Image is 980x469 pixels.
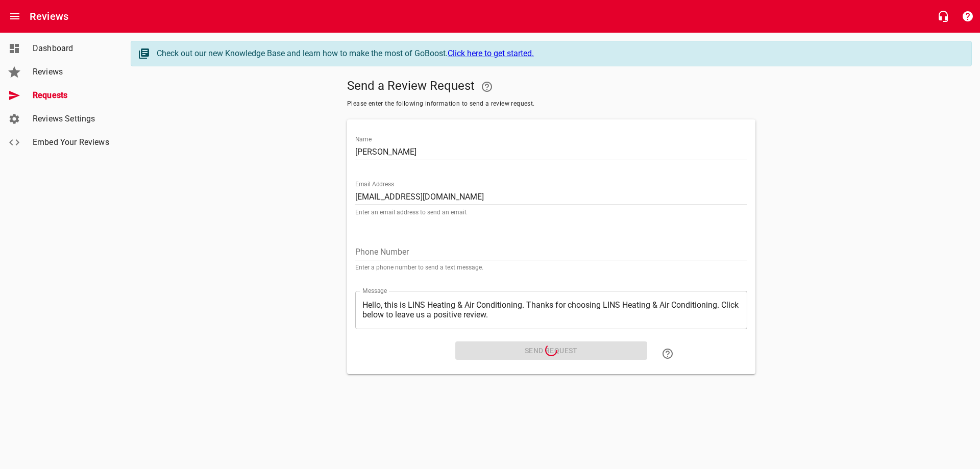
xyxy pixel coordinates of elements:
[33,89,110,102] span: Requests
[355,136,372,142] label: Name
[355,264,747,270] p: Enter a phone number to send a text message.
[30,8,68,24] h6: Reviews
[955,4,980,29] button: Support Portal
[3,4,27,29] button: Open drawer
[355,181,394,187] label: Email Address
[33,66,110,78] span: Reviews
[448,48,534,58] a: Click here to get started.
[475,75,499,99] a: Your Google or Facebook account must be connected to "Send a Review Request"
[347,75,755,99] h5: Send a Review Request
[33,42,110,55] span: Dashboard
[33,136,110,149] span: Embed Your Reviews
[655,341,680,366] a: Learn how to "Send a Review Request"
[362,300,740,319] textarea: Hello, this is LINS Heating & Air Conditioning. Thanks for choosing LINS Heating & Air Conditioni...
[33,113,110,125] span: Reviews Settings
[355,209,747,215] p: Enter an email address to send an email.
[931,4,955,29] button: Live Chat
[157,47,961,60] div: Check out our new Knowledge Base and learn how to make the most of GoBoost.
[347,99,755,109] span: Please enter the following information to send a review request.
